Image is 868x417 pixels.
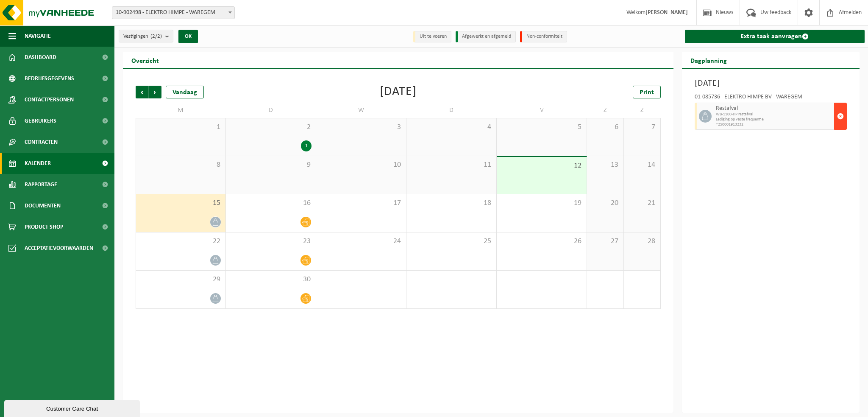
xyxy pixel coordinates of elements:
li: Uit te voeren [413,31,451,42]
span: 25 [411,237,492,246]
span: 6 [591,123,619,132]
strong: [PERSON_NAME] [645,9,688,16]
span: 10-902498 - ELEKTRO HIMPE - WAREGEM [112,6,235,19]
td: V [497,103,587,118]
span: Rapportage [25,174,57,195]
span: 4 [411,123,492,132]
span: 10-902498 - ELEKTRO HIMPE - WAREGEM [112,7,234,19]
span: Vestigingen [123,30,162,43]
span: 26 [501,237,582,246]
span: 5 [501,123,582,132]
span: Restafval [716,105,832,112]
h3: [DATE] [695,77,847,90]
span: 1 [140,123,221,132]
li: Afgewerkt en afgemeld [456,31,516,42]
button: Vestigingen(2/2) [119,30,173,42]
span: 30 [230,275,312,284]
span: 14 [628,160,656,170]
span: 28 [628,237,656,246]
span: 23 [230,237,312,246]
span: Contactpersonen [25,89,74,110]
span: 12 [501,161,582,171]
span: 29 [140,275,221,284]
span: 16 [230,199,312,208]
span: Print [640,89,654,96]
td: W [316,103,406,118]
div: [DATE] [380,86,417,98]
span: WB-1100-HP restafval [716,112,832,117]
span: 3 [320,123,402,132]
div: 1 [301,140,312,151]
li: Non-conformiteit [520,31,567,42]
span: Contracten [25,132,58,153]
span: Vorige [136,86,148,98]
span: Bedrijfsgegevens [25,68,74,89]
span: Kalender [25,153,51,174]
span: 20 [591,199,619,208]
span: Volgende [149,86,161,98]
span: 18 [411,199,492,208]
span: 13 [591,160,619,170]
h2: Overzicht [123,52,167,68]
button: OK [178,30,198,43]
span: Gebruikers [25,110,56,132]
div: Vandaag [166,86,204,98]
span: 7 [628,123,656,132]
span: 9 [230,160,312,170]
span: 2 [230,123,312,132]
td: Z [624,103,661,118]
count: (2/2) [150,34,162,39]
iframe: chat widget [4,398,142,417]
span: Documenten [25,195,61,216]
span: 19 [501,199,582,208]
span: 10 [320,160,402,170]
td: M [136,103,226,118]
td: D [406,103,497,118]
a: Print [633,86,661,98]
span: 24 [320,237,402,246]
span: 8 [140,160,221,170]
div: 01-085736 - ELEKTRO HIMPE BV - WAREGEM [695,94,847,103]
h2: Dagplanning [682,52,735,68]
span: 21 [628,199,656,208]
span: Navigatie [25,25,51,47]
span: T250001913232 [716,122,832,127]
span: 17 [320,199,402,208]
span: Acceptatievoorwaarden [25,238,93,259]
td: Z [587,103,624,118]
span: 22 [140,237,221,246]
span: Product Shop [25,216,63,238]
span: 11 [411,160,492,170]
span: 27 [591,237,619,246]
td: D [226,103,316,118]
a: Extra taak aanvragen [685,30,865,43]
span: 15 [140,199,221,208]
span: Lediging op vaste frequentie [716,117,832,122]
span: Dashboard [25,47,56,68]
